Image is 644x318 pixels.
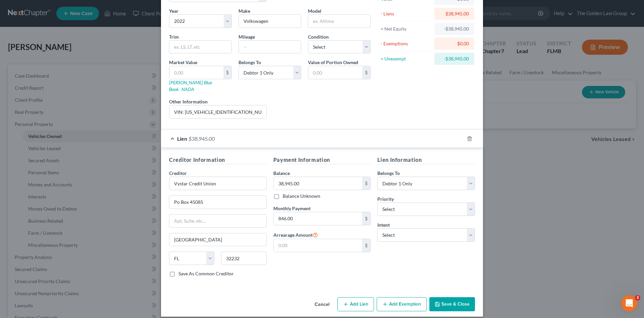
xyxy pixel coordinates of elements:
iframe: Intercom live chat [621,295,637,311]
input: ex. Nissan [239,15,301,28]
label: Balance [273,170,290,177]
input: 0.00 [169,66,223,79]
div: - Exemptions [381,40,431,47]
input: 0.00 [274,212,363,225]
label: Value of Portion Owned [308,59,358,66]
label: Year [169,7,178,14]
label: Monthly Payment [273,205,311,212]
input: 0.00 [308,66,362,79]
h5: Creditor Information [169,156,267,164]
input: ex. Altima [308,15,370,28]
label: Model [308,7,321,14]
label: Trim [169,33,179,40]
button: Add Lien [337,297,374,311]
span: Make [238,8,250,14]
label: Arrearage Amount [273,231,318,239]
div: $ [362,212,370,225]
div: = Unexempt [381,55,431,62]
div: $ [223,66,231,79]
input: 0.00 [274,177,363,190]
label: Save As Common Creditor [178,270,234,277]
label: Balance Unknown [283,193,320,199]
input: Enter zip... [221,252,266,265]
span: Priority [377,196,394,202]
label: Other Information [169,98,208,105]
div: $0.00 [440,40,469,47]
h5: Payment Information [273,156,371,164]
a: NADA [181,86,194,92]
span: $38,945.00 [189,135,215,142]
div: $ [362,239,370,252]
label: Intent [377,221,390,228]
input: -- [239,41,301,53]
input: Enter city... [169,233,266,246]
label: Mileage [238,33,255,40]
div: -$38,945.00 [440,26,469,32]
div: $ [362,66,370,79]
div: -$38,945.00 [440,55,469,62]
input: Apt, Suite, etc... [169,215,266,227]
span: Creditor [169,170,187,176]
label: Market Value [169,59,197,66]
div: $38,945.00 [440,10,469,17]
div: = Net Equity [381,26,431,32]
h5: Lien Information [377,156,475,164]
div: $ [362,177,370,190]
input: 0.00 [274,239,363,252]
div: - Liens [381,10,431,17]
button: Cancel [309,298,335,311]
input: Enter address... [169,196,266,209]
a: [PERSON_NAME] Blue Book [169,80,212,92]
span: Belongs To [238,59,261,65]
span: Lien [177,135,187,142]
span: 3 [635,295,640,301]
input: ex. LS, LT, etc [169,41,231,53]
span: Belongs To [377,170,400,176]
button: Save & Close [429,297,475,311]
input: Search creditor by name... [169,177,267,190]
input: (optional) [169,105,266,118]
button: Add Exemption [377,297,427,311]
label: Condition [308,33,329,40]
